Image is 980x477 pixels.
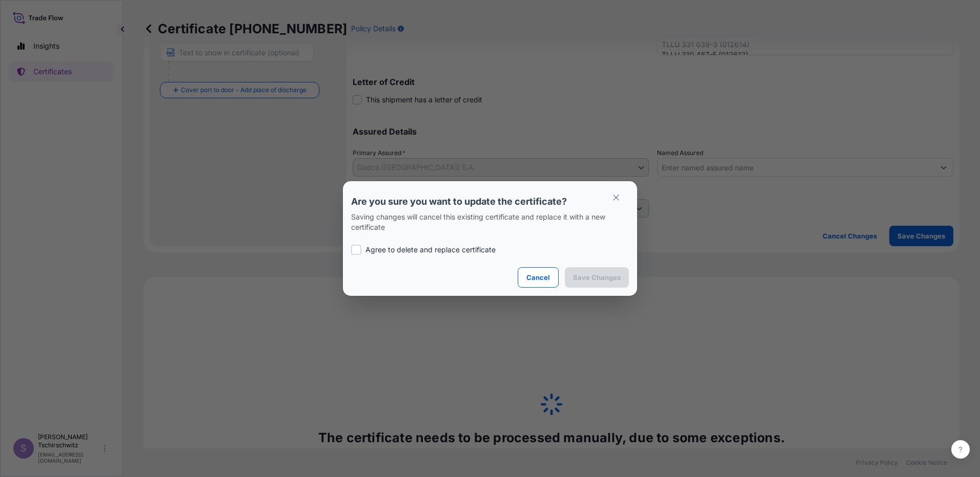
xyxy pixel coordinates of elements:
button: Cancel [518,267,559,288]
p: Cancel [526,272,550,283]
button: Save Changes [565,267,629,288]
p: Agree to delete and replace certificate [365,245,496,255]
p: Saving changes will cancel this existing certificate and replace it with a new certificate [351,212,629,232]
p: Are you sure you want to update the certificate? [351,196,629,208]
p: Save Changes [573,272,621,283]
